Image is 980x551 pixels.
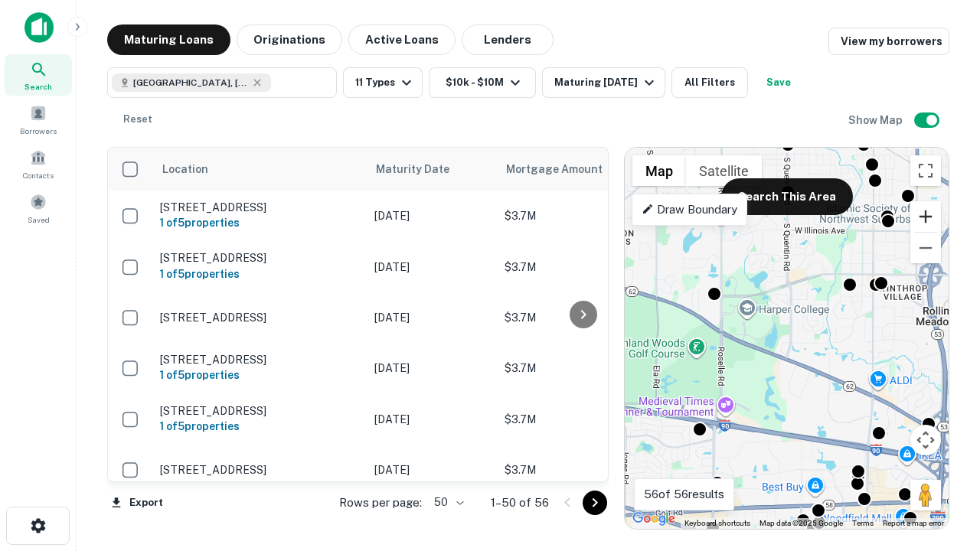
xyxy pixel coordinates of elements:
a: Report a map error [883,519,944,527]
button: Save your search to get updates of matches that match your search criteria. [754,67,803,98]
button: Lenders [462,24,554,55]
span: Borrowers [20,125,57,137]
span: Contacts [23,169,54,181]
p: Rows per page: [339,494,422,512]
th: Maturity Date [367,148,497,191]
button: Maturing Loans [107,24,230,55]
button: Toggle fullscreen view [910,155,941,186]
p: $3.7M [505,309,658,326]
p: [STREET_ADDRESS] [160,404,359,418]
iframe: Chat Widget [903,429,980,502]
a: Borrowers [5,99,72,140]
a: Open this area in Google Maps (opens a new window) [629,509,679,529]
p: $3.7M [505,360,658,377]
span: Map data ©2025 Google [759,519,843,527]
img: capitalize-icon.png [24,12,54,43]
button: Originations [237,24,342,55]
p: [DATE] [374,411,489,428]
span: Maturity Date [376,160,469,178]
p: $3.7M [505,411,658,428]
h6: 1 of 5 properties [160,367,359,383]
p: $3.7M [505,207,658,224]
button: Show satellite imagery [686,155,762,186]
a: Saved [5,187,72,229]
button: Map camera controls [910,425,941,455]
button: Zoom in [910,201,941,232]
div: 50 [428,491,466,514]
button: Keyboard shortcuts [684,518,750,529]
p: [STREET_ADDRESS] [160,251,359,265]
h6: 1 of 5 properties [160,418,359,435]
p: [DATE] [374,207,489,224]
span: Search [24,80,52,93]
button: Zoom out [910,233,941,263]
p: [DATE] [374,461,489,478]
p: Draw Boundary [642,201,737,219]
p: [STREET_ADDRESS] [160,353,359,367]
a: Search [5,54,72,96]
p: [DATE] [374,360,489,377]
p: [STREET_ADDRESS] [160,463,359,477]
th: Location [152,148,367,191]
p: $3.7M [505,461,658,478]
h6: 1 of 5 properties [160,214,359,231]
button: Go to next page [583,491,607,515]
button: Active Loans [348,24,456,55]
div: 0 0 [625,148,949,529]
button: Maturing [DATE] [542,67,665,98]
button: Export [107,491,167,514]
p: $3.7M [505,259,658,275]
p: [DATE] [374,309,489,326]
p: [STREET_ADDRESS] [160,201,359,214]
p: 1–50 of 56 [491,494,549,512]
button: Reset [113,104,162,135]
th: Mortgage Amount [497,148,665,191]
h6: Show Map [848,112,905,129]
button: Show street map [632,155,686,186]
a: Contacts [5,143,72,184]
p: [STREET_ADDRESS] [160,311,359,324]
span: Mortgage Amount [506,160,622,178]
a: View my borrowers [828,28,949,55]
div: Maturing [DATE] [554,73,658,92]
p: [DATE] [374,259,489,275]
span: Location [162,160,208,178]
span: [GEOGRAPHIC_DATA], [GEOGRAPHIC_DATA] [133,76,248,90]
button: Search This Area [721,178,853,215]
img: Google [629,509,679,529]
span: Saved [28,214,50,226]
button: All Filters [671,67,748,98]
button: $10k - $10M [429,67,536,98]
p: 56 of 56 results [644,485,724,504]
a: Terms (opens in new tab) [852,519,874,527]
h6: 1 of 5 properties [160,266,359,282]
button: 11 Types [343,67,423,98]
